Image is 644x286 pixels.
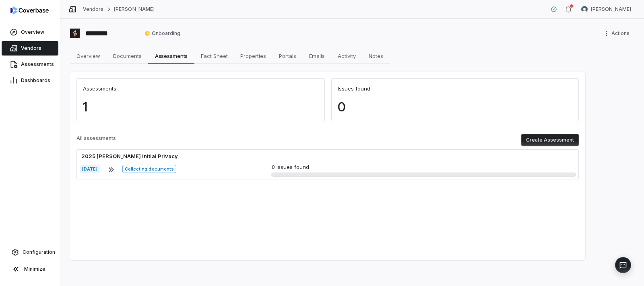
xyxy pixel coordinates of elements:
[21,61,54,68] span: Assessments
[144,30,180,37] span: Onboarding
[331,99,579,121] div: 0
[76,99,325,121] div: 1
[581,6,588,12] img: Arun Muthu avatar
[122,165,176,173] span: Collecting documents
[80,165,100,173] span: [DATE]
[237,51,269,61] span: Properties
[76,135,116,145] p: All assessments
[24,266,45,272] span: Minimize
[3,261,57,277] button: Minimize
[83,6,103,12] a: Vendors
[576,3,636,15] button: Arun Muthu avatar[PERSON_NAME]
[3,245,57,259] a: Configuration
[2,57,58,72] a: Assessments
[334,51,359,61] span: Activity
[591,6,631,12] span: [PERSON_NAME]
[80,152,180,160] div: 2025 [PERSON_NAME] Initial Privacy
[21,45,41,51] span: Vendors
[272,163,576,171] p: 0 issues found
[365,51,386,61] span: Notes
[110,51,145,61] span: Documents
[601,27,634,39] button: More actions
[21,29,44,35] span: Overview
[276,51,299,61] span: Portals
[73,51,103,61] span: Overview
[76,78,325,99] div: Assessments
[306,51,328,61] span: Emails
[10,6,49,14] img: Coverbase logo
[114,6,155,12] a: [PERSON_NAME]
[521,134,579,146] button: Create Assessment
[23,249,55,255] span: Configuration
[198,51,231,61] span: Fact Sheet
[2,41,58,56] a: Vendors
[331,78,579,99] div: Issues found
[2,73,58,88] a: Dashboards
[2,25,58,39] a: Overview
[152,51,191,61] span: Assessments
[21,77,50,84] span: Dashboards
